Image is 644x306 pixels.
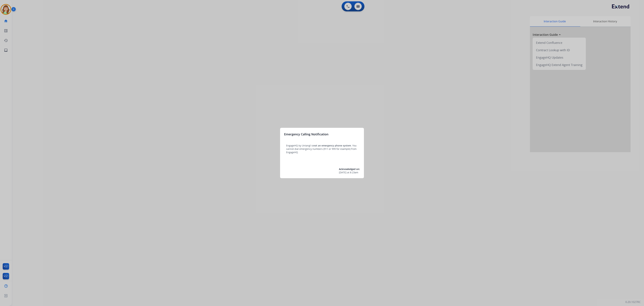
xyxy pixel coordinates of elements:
span: [DATE] [339,171,346,174]
p: EngageHQ by Untangl is . You cannot dial emergency numbers (911 or 999 for example) from EngageHQ. [286,144,358,154]
p: 0.20.1027RC [625,300,641,304]
span: not an emergency phone system [313,144,351,147]
span: Acknowledged on: [339,167,360,171]
h3: Emergency Calling Notification [284,132,328,137]
div: at [339,171,360,174]
span: 8:23am [350,171,358,174]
